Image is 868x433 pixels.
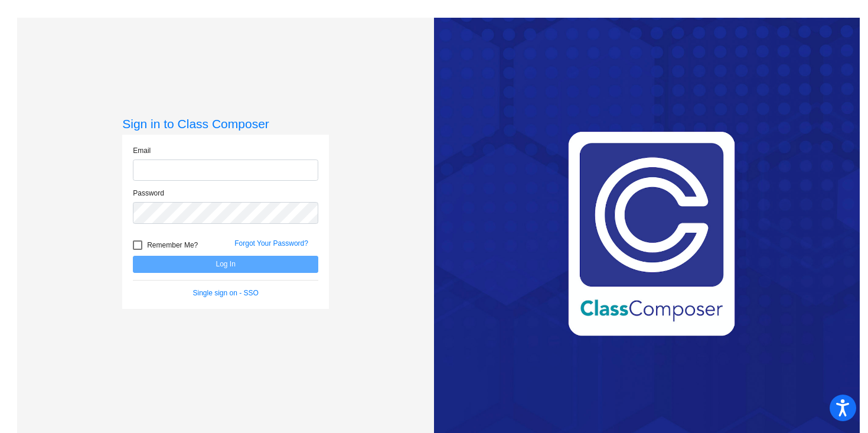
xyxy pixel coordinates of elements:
[147,238,198,252] span: Remember Me?
[193,289,259,297] a: Single sign on - SSO
[133,145,151,156] label: Email
[234,239,308,248] a: Forgot Your Password?
[122,116,329,131] h3: Sign in to Class Composer
[133,256,318,273] button: Log In
[133,188,164,198] label: Password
